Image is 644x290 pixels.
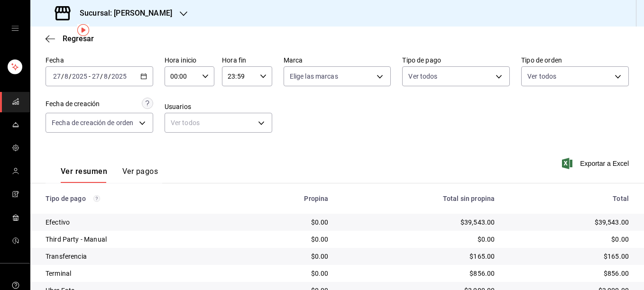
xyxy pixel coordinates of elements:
span: / [100,72,103,80]
div: Total [510,195,629,202]
span: - [89,72,91,80]
div: Efectivo [46,217,231,227]
h3: Sucursal: [PERSON_NAME] [72,8,172,19]
div: $0.00 [246,217,329,227]
div: $0.00 [246,252,329,261]
div: $856.00 [510,269,629,278]
div: Propina [246,195,329,202]
label: Tipo de pago [402,57,510,63]
div: $0.00 [246,235,329,244]
div: $0.00 [510,235,629,244]
div: navigation tabs [61,167,158,183]
div: Tipo de pago [46,195,231,202]
input: -- [53,72,61,80]
div: Total sin propina [344,195,495,202]
label: Fecha [46,57,153,63]
button: Ver pagos [122,167,158,183]
div: Transferencia [46,252,231,261]
button: open drawer [11,25,19,32]
span: Fecha de creación de orden [52,118,133,127]
input: -- [92,72,100,80]
div: Third Party - Manual [46,235,231,244]
input: -- [103,72,108,80]
label: Hora fin [222,57,272,63]
span: Elige las marcas [290,72,338,81]
span: / [108,72,111,80]
span: / [69,72,72,80]
img: Tooltip marker [77,24,89,36]
label: Tipo de orden [521,57,629,63]
input: -- [64,72,69,80]
div: $39,543.00 [510,217,629,227]
span: Ver todos [408,72,437,81]
div: $0.00 [246,269,329,278]
svg: Los pagos realizados con Pay y otras terminales son montos brutos. [93,195,100,202]
span: Regresar [63,34,94,43]
div: $856.00 [344,269,495,278]
label: Usuarios [165,103,272,110]
span: Ver todos [527,72,556,81]
span: / [61,72,64,80]
input: ---- [111,72,127,80]
label: Marca [284,57,391,63]
div: $39,543.00 [344,217,495,227]
div: $165.00 [344,252,495,261]
div: $165.00 [510,252,629,261]
label: Hora inicio [165,57,214,63]
div: Fecha de creación [46,99,100,109]
div: $0.00 [344,235,495,244]
button: Regresar [46,34,94,43]
div: Ver todos [165,113,272,133]
button: Exportar a Excel [564,158,629,169]
div: Terminal [46,269,231,278]
button: Ver resumen [61,167,107,183]
input: ---- [72,72,88,80]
